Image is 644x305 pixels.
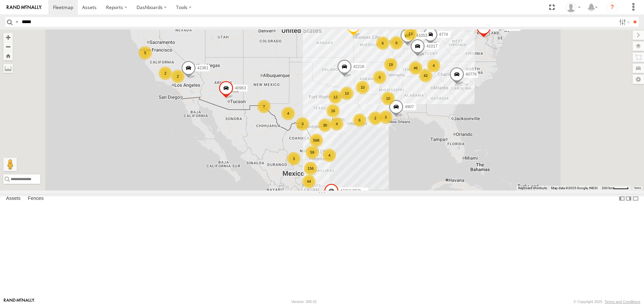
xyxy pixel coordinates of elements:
[633,75,644,84] label: Map Settings
[287,152,301,165] div: 3
[605,300,640,304] a: Terms and Conditions
[466,72,477,77] span: 40776
[409,61,422,75] div: 46
[159,67,172,80] div: 2
[381,92,395,105] div: 10
[296,117,309,131] div: 3
[427,59,440,72] div: 4
[323,149,336,162] div: 4
[353,65,364,69] span: 42216
[390,36,403,50] div: 6
[616,17,631,27] label: Search Filter Options
[563,2,583,12] div: Caseta Laredo TX
[235,86,246,90] span: 40963
[3,158,17,171] button: Drag Pegman onto the map to open Street View
[405,105,414,109] span: 4907
[197,66,208,71] span: 42381
[310,134,323,147] div: 568
[340,188,371,193] span: 42313 PERDIDO
[551,186,598,190] span: Map data ©2025 Google, INEGI
[3,194,24,204] label: Assets
[384,58,397,71] div: 19
[376,36,389,50] div: 6
[419,69,432,82] div: 42
[291,300,317,304] div: Version: 305.01
[416,33,427,38] span: 41053
[330,117,343,131] div: 4
[356,81,369,94] div: 10
[3,33,13,42] button: Zoom in
[439,32,448,37] span: 4774
[602,186,613,190] span: 200 km
[171,70,184,83] div: 2
[304,162,317,175] div: 156
[326,104,340,118] div: 16
[329,90,342,104] div: 12
[139,46,152,60] div: 5
[353,113,366,127] div: 6
[306,146,319,159] div: 59
[426,44,437,49] span: 41017
[404,27,417,41] div: 13
[574,300,640,304] div: © Copyright 2025 -
[518,186,547,190] button: Keyboard shortcuts
[373,71,386,84] div: 6
[24,194,47,204] label: Fences
[3,64,13,73] label: Measure
[379,110,392,124] div: 3
[4,298,35,305] a: Visit our Website
[3,42,13,51] button: Zoom out
[632,194,639,204] label: Hide Summary Table
[625,194,632,204] label: Dock Summary Table to the Right
[7,5,42,10] img: rand-logo.svg
[318,119,332,132] div: 30
[340,87,354,100] div: 10
[302,175,316,188] div: 44
[619,194,625,204] label: Dock Summary Table to the Left
[600,186,631,190] button: Map Scale: 200 km per 42 pixels
[281,107,295,120] div: 4
[369,111,382,125] div: 2
[14,17,19,27] label: Search Query
[607,2,618,13] i: ?
[257,100,271,113] div: 7
[634,186,641,189] a: Terms
[3,51,13,60] button: Zoom Home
